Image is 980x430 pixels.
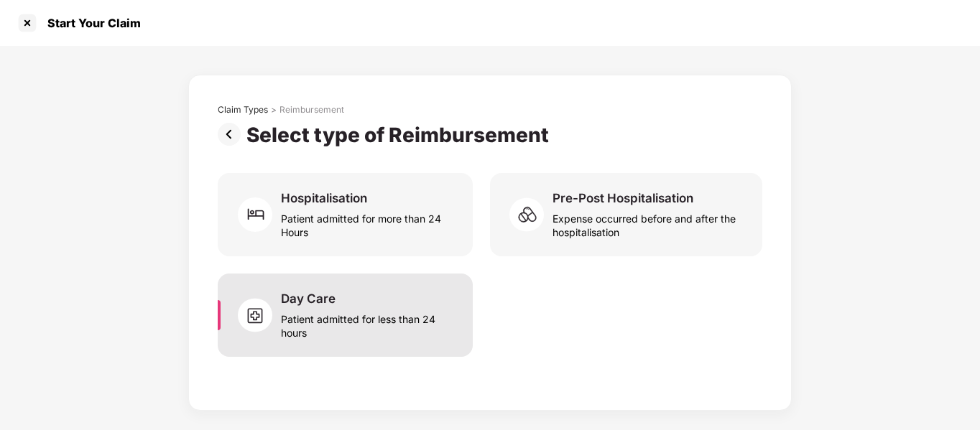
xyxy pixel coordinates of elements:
[509,193,553,236] img: svg+xml;base64,PHN2ZyB4bWxucz0iaHR0cDovL3d3dy53My5vcmcvMjAwMC9zdmciIHdpZHRoPSI2MCIgaGVpZ2h0PSI1OC...
[281,291,336,307] div: Day Care
[281,190,367,206] div: Hospitalisation
[281,307,456,340] div: Patient admitted for less than 24 hours
[271,104,277,116] div: >
[246,123,555,147] div: Select type of Reimbursement
[279,104,344,116] div: Reimbursement
[281,206,456,239] div: Patient admitted for more than 24 Hours
[553,206,745,239] div: Expense occurred before and after the hospitalisation
[238,193,281,236] img: svg+xml;base64,PHN2ZyB4bWxucz0iaHR0cDovL3d3dy53My5vcmcvMjAwMC9zdmciIHdpZHRoPSI2MCIgaGVpZ2h0PSI2MC...
[553,190,693,206] div: Pre-Post Hospitalisation
[218,104,268,116] div: Claim Types
[39,16,141,30] div: Start Your Claim
[218,123,246,146] img: svg+xml;base64,PHN2ZyBpZD0iUHJldi0zMngzMiIgeG1sbnM9Imh0dHA6Ly93d3cudzMub3JnLzIwMDAvc3ZnIiB3aWR0aD...
[238,294,281,337] img: svg+xml;base64,PHN2ZyB4bWxucz0iaHR0cDovL3d3dy53My5vcmcvMjAwMC9zdmciIHdpZHRoPSI2MCIgaGVpZ2h0PSI1OC...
